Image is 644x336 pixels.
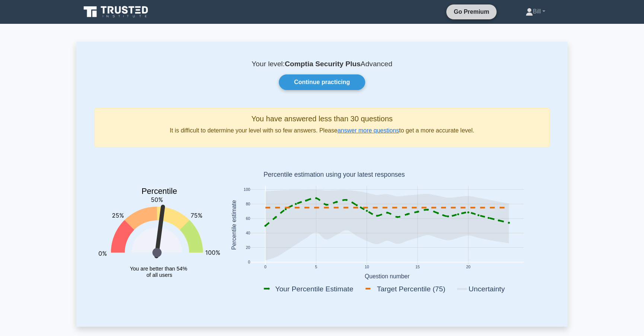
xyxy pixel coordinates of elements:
[315,265,317,269] text: 5
[338,127,399,134] a: answer more questions
[246,202,250,206] text: 80
[244,188,251,192] text: 100
[466,265,471,269] text: 20
[130,266,187,272] tspan: You are better than 54%
[279,74,365,90] a: Continue practicing
[141,187,177,196] text: Percentile
[146,272,172,278] tspan: of all users
[246,231,250,235] text: 40
[365,273,410,279] text: Question number
[94,60,550,68] p: Your level: Advanced
[449,7,494,16] a: Go Premium
[101,114,543,123] h5: You have answered less than 30 questions
[231,200,237,250] text: Percentile estimate
[415,265,420,269] text: 15
[246,246,250,250] text: 20
[365,265,369,269] text: 10
[101,126,543,135] p: It is difficult to determine your level with so few answers. Please to get a more accurate level.
[264,265,267,269] text: 0
[248,260,250,265] text: 0
[285,60,361,68] b: Comptia Security Plus
[508,4,563,19] a: Bill
[264,171,405,179] text: Percentile estimation using your latest responses
[246,217,250,221] text: 60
